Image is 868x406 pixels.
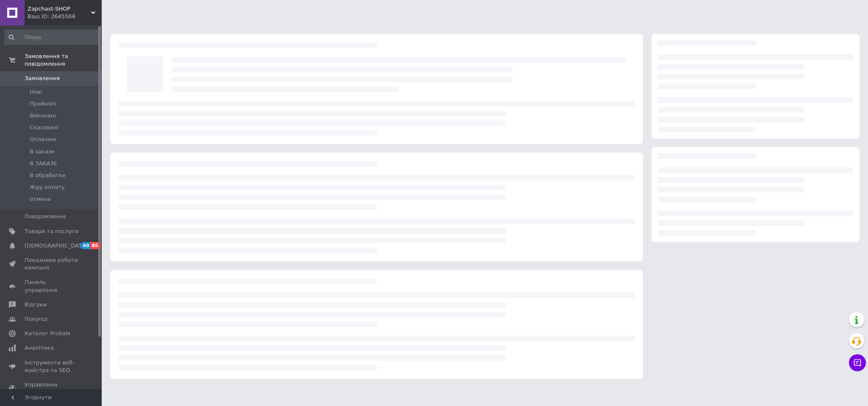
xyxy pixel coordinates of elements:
[30,124,58,131] span: Скасовані
[25,228,78,235] span: Товари та послуги
[30,112,56,120] span: Виконані
[90,242,100,249] span: 86
[25,301,47,309] span: Відгуки
[25,344,54,352] span: Аналітика
[28,13,102,20] div: Ваш ID: 2645566
[30,88,42,96] span: Нові
[25,256,78,272] span: Показники роботи компанії
[849,354,866,371] button: Чат з покупцем
[25,242,87,250] span: [DEMOGRAPHIC_DATA]
[30,148,55,156] span: В заказе
[30,184,65,191] span: Жду оплату
[25,315,47,323] span: Покупці
[81,242,90,249] span: 40
[30,172,66,179] span: В обработке
[25,75,60,82] span: Замовлення
[30,136,56,143] span: Оплачені
[25,53,102,68] span: Замовлення та повідомлення
[30,195,51,203] span: отмена
[30,160,57,167] span: В ЗАКАЗЕ
[30,100,56,108] span: Прийняті
[4,30,100,45] input: Пошук
[25,330,70,337] span: Каталог ProSale
[25,213,66,220] span: Повідомлення
[25,381,78,396] span: Управління сайтом
[25,278,78,294] span: Панель управління
[25,359,78,374] span: Інструменти веб-майстра та SEO
[28,5,91,13] span: Zapchast-SHOP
